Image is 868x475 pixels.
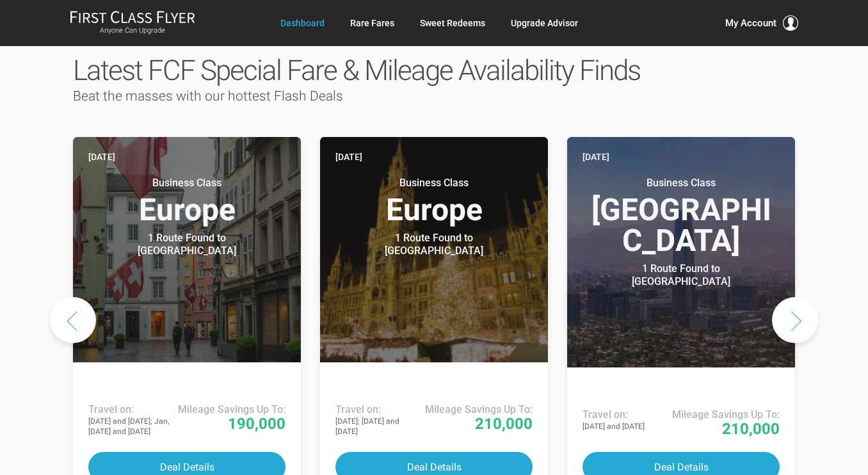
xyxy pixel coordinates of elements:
small: Anyone Can Upgrade [70,26,195,35]
small: Business Class [107,177,267,189]
img: First Class Flyer [70,10,195,24]
h3: Europe [335,177,533,225]
button: Next slide [772,297,818,343]
div: 1 Route Found to [GEOGRAPHIC_DATA] [354,232,514,257]
time: [DATE] [88,150,115,164]
h3: [GEOGRAPHIC_DATA] [583,177,780,256]
time: [DATE] [583,150,609,164]
button: My Account [725,15,798,31]
a: Rare Fares [350,12,394,35]
a: Dashboard [280,12,325,35]
a: Upgrade Advisor [511,12,578,35]
time: [DATE] [335,150,362,164]
span: Beat the masses with our hottest Flash Deals [73,88,343,104]
div: 1 Route Found to [GEOGRAPHIC_DATA] [601,262,761,288]
small: Business Class [354,177,514,189]
h3: Europe [88,177,285,225]
span: My Account [725,15,776,31]
span: Latest FCF Special Fare & Mileage Availability Finds [73,54,640,87]
small: Business Class [601,177,761,189]
a: First Class FlyerAnyone Can Upgrade [70,10,195,36]
div: 1 Route Found to [GEOGRAPHIC_DATA] [107,232,267,257]
button: Previous slide [50,297,96,343]
a: Sweet Redeems [420,12,485,35]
